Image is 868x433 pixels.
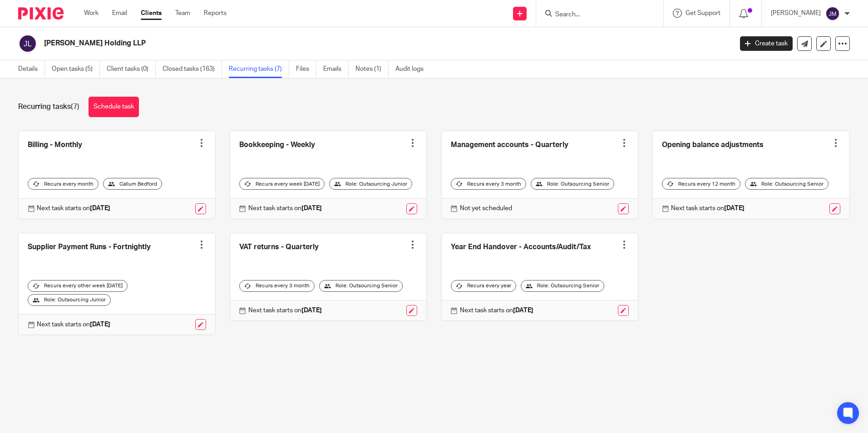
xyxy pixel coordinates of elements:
input: Search [554,11,636,19]
div: Recurs every 3 month [451,178,526,190]
a: Emails [323,60,349,78]
a: Open tasks (5) [52,60,100,78]
a: Work [84,9,99,18]
a: Details [18,60,45,78]
div: Recurs every 12 month [662,178,740,190]
strong: [DATE] [301,205,322,212]
span: Get Support [686,10,720,16]
strong: [DATE] [90,205,110,212]
div: Callum Bedford [103,178,162,190]
a: Recurring tasks (7) [229,60,289,78]
a: Notes (1) [355,60,389,78]
p: Next task starts on [248,204,322,213]
div: Role: Outsourcing Senior [521,280,604,292]
p: Next task starts on [37,320,110,329]
div: Role: Outsourcing Junior [329,178,412,190]
img: Pixie [18,7,64,20]
div: Recurs every week [DATE] [239,178,325,190]
img: svg%3E [18,34,37,53]
p: Next task starts on [37,204,110,213]
p: Not yet scheduled [460,204,512,213]
strong: [DATE] [301,307,322,314]
a: Client tasks (0) [107,60,156,78]
a: Closed tasks (163) [163,60,222,78]
div: Recurs every other week [DATE] [28,280,128,292]
a: Reports [204,9,227,18]
a: Create task [740,36,793,51]
div: Role: Outsourcing Senior [319,280,403,292]
a: Clients [141,9,162,18]
div: Recurs every 3 month [239,280,315,292]
h1: Recurring tasks [18,102,79,112]
p: Next task starts on [460,306,533,315]
strong: [DATE] [513,307,533,314]
a: Audit logs [395,60,430,78]
div: Role: Outsourcing Junior [28,294,111,306]
div: Recurs every month [28,178,99,190]
p: Next task starts on [671,204,745,213]
a: Team [175,9,190,18]
a: Email [112,9,127,18]
p: [PERSON_NAME] [771,9,821,18]
a: Files [296,60,316,78]
div: Recurs every year [451,280,516,292]
img: svg%3E [825,6,840,21]
strong: [DATE] [90,321,110,328]
div: Role: Outsourcing Senior [745,178,829,190]
div: Role: Outsourcing Senior [531,178,614,190]
p: Next task starts on [248,306,322,315]
h2: [PERSON_NAME] Holding LLP [44,39,590,48]
strong: [DATE] [724,205,745,212]
span: (7) [71,103,79,110]
a: Schedule task [89,97,139,117]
